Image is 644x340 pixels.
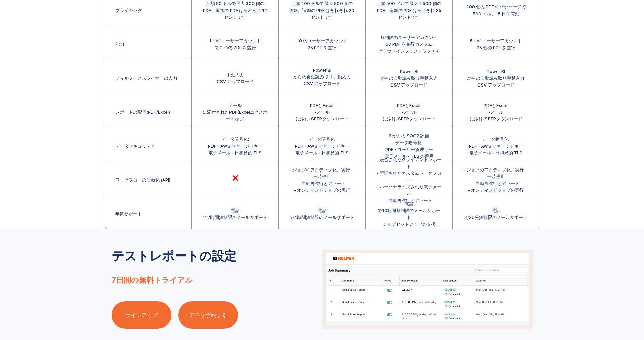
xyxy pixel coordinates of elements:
[203,207,268,221] div: 電話 で2時間無制限のメールサポート
[115,176,170,183] div: ワークフローの自動化 (API)
[385,132,434,159] div: 6 か月の SOC2 評価 データ暗号化: PDF - ユーザー管理キー 電子メール - TLS の適用
[463,3,529,17] div: 200 個の PDF のパッケージで 500 ドル。15 日間有効
[380,68,438,88] div: Power BI からの自動読み取り手動入力 CSV アップロード
[470,37,522,51] div: 5 つのユーザーアカウント 25 個の PDF を並行
[378,34,440,54] div: 無制限のユーザーアカウント 50 PDF を並行カスタム クラウドインフラストラクチャ
[112,250,322,277] h2: テストレポートの設定
[115,210,142,217] div: 年間サポート
[115,109,170,115] font: レポートの配信(PDF/Excel)
[463,166,529,193] div: - ジョブのアクティブ化、実行、一時停止 - 自動再試行とアラート - オンデマンドジョブの実行
[115,41,124,48] div: 能力
[297,37,347,51] div: 10 のユーザーアカウント 25 PDF を並行
[290,207,354,221] div: 電話 で4時間無制限のメールサポート
[293,67,351,87] div: Power BI からの自動読み取り手動入力 CSV アップロード
[209,37,261,51] div: 1 つのユーザーアカウント で 3 つの PDF を並行
[202,102,268,122] div: メール に添付されたPDF(Excelエクスポートなし)
[464,207,528,221] div: 電話 で30分無制限のメールサポート
[217,71,254,85] div: 手動入力 CSV アップロード
[232,175,239,182] div: 
[470,102,522,122] div: PDFとExcel: -メール に添付-SFTPダウンロード
[383,102,436,122] div: PDFとExcel: -メール に添付-SFTPダウンロード
[178,301,238,329] a: デモを予約する
[115,143,155,149] div: データセキュリティ
[296,102,349,122] div: PDFとExcel: -メール に添付-SFTPダウンロード
[112,277,322,301] div: 7日間の無料トライアル
[208,136,262,156] div: データ暗号化: PDF - AWS マネージドキー 電子メール - 日和見的 TLS
[289,166,355,193] div: - ジョブのアクティブ化、実行、一時停止 - 自動再試行とアラート - オンデマンドジョブの実行
[112,301,171,329] a: サインアップ
[115,75,177,81] div: フィルターとスライサーの入力
[115,7,142,14] div: プライシング
[376,200,442,227] div: 電話 で10時間無制限のメールサポート ジョブセットアップの支援
[469,136,523,156] div: データ暗号化: PDF - AWS マネージドキー 電子メール - 日和見的 TLS
[467,68,525,88] div: Power BI からの自動読み取り手動入力 CSV アップロード
[295,136,349,156] div: データ暗号化: PDF - AWS マネージドキー 電子メール - 日和見的 TLS
[322,250,533,329] img: ログイン後のサンプル画面
[376,156,442,204] font: - 統合されたクライアントレポート - 管理されたカスタムワークフロー - パーソナライズされた電子メール - 自動再試行とアラート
